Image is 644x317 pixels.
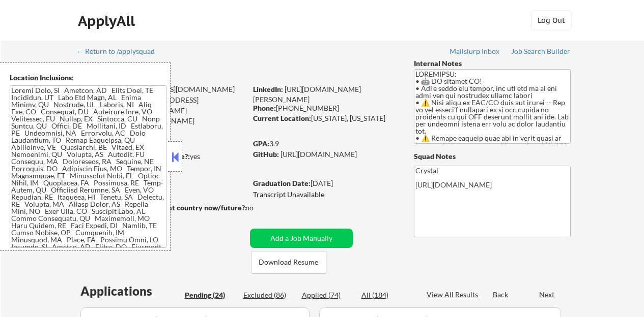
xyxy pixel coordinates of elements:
strong: LinkedIn: [253,85,283,93]
div: Squad Notes [414,151,571,162]
a: ← Return to /applysquad [76,47,164,57]
div: Pending (24) [185,290,236,300]
div: ApplyAll [78,12,138,29]
div: Next [539,290,555,300]
div: [PHONE_NUMBER] [253,103,397,113]
strong: GPA: [253,139,269,148]
strong: Phone: [253,104,276,112]
div: Location Inclusions: [10,73,166,83]
strong: GitHub: [253,150,279,158]
div: [DATE] [253,178,397,188]
button: Log Out [531,10,572,30]
strong: Current Location: [253,114,311,122]
div: All (184) [361,290,412,300]
div: no [245,203,274,213]
a: [URL][DOMAIN_NAME] [281,150,357,158]
div: Mailslurp Inbox [450,48,500,55]
div: [US_STATE], [US_STATE] [253,113,397,123]
div: ← Return to /applysquad [76,48,164,55]
div: View All Results [427,290,481,300]
div: Job Search Builder [511,48,571,55]
div: 3.9 [253,139,399,149]
div: Applications [80,285,181,297]
a: Job Search Builder [511,47,571,57]
button: Download Resume [251,251,326,274]
a: Mailslurp Inbox [450,47,500,57]
a: [URL][DOMAIN_NAME][PERSON_NAME] [253,85,361,104]
button: Add a Job Manually [250,229,353,248]
strong: Graduation Date: [253,179,311,187]
div: Excluded (86) [243,290,294,300]
div: Back [493,290,509,300]
div: Internal Notes [414,58,571,69]
div: Applied (74) [302,290,353,300]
